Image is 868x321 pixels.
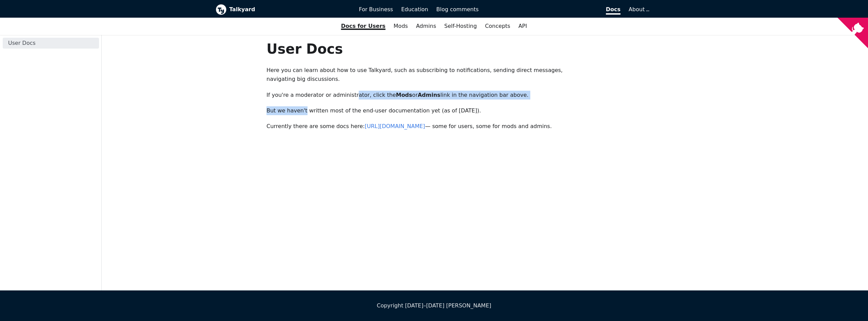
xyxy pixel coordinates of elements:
[432,4,483,15] a: Blog comments
[365,123,425,129] a: [URL][DOMAIN_NAME]
[483,4,625,15] a: Docs
[418,92,440,98] strong: Admins
[216,4,350,15] a: Talkyard logoTalkyard
[267,66,591,84] p: Here you can learn about how to use Talkyard, such as subscribing to notifications, sending direc...
[396,92,412,98] strong: Mods
[216,301,652,310] div: Copyright [DATE]–[DATE] [PERSON_NAME]
[267,122,591,131] p: Currently there are some docs here: — some for users, some for mods and admins.
[337,20,390,32] a: Docs for Users
[440,20,481,32] a: Self-Hosting
[606,6,620,15] span: Docs
[267,91,591,100] p: If you're a moderator or administrator, click the or link in the navigation bar above.
[481,20,514,32] a: Concepts
[267,40,591,57] h1: User Docs
[629,6,648,13] a: About
[390,20,412,32] a: Mods
[436,6,479,13] span: Blog comments
[397,4,432,15] a: Education
[359,6,393,13] span: For Business
[3,38,99,49] a: User Docs
[412,20,440,32] a: Admins
[401,6,428,13] span: Education
[229,5,350,14] b: Talkyard
[514,20,531,32] a: API
[355,4,397,15] a: For Business
[267,106,591,115] p: But we haven't written most of the end-user documentation yet (as of [DATE]).
[216,4,226,15] img: Talkyard logo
